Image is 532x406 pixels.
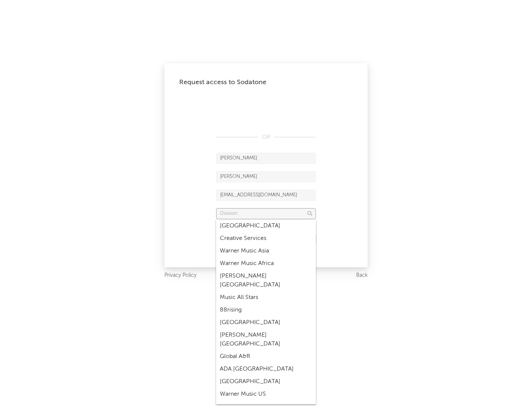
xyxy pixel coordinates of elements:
[216,350,316,363] div: Global A&R
[216,171,316,182] input: Last Name
[216,190,316,201] input: Email
[216,304,316,316] div: 88rising
[216,316,316,329] div: [GEOGRAPHIC_DATA]
[216,291,316,304] div: Music All Stars
[216,329,316,350] div: [PERSON_NAME] [GEOGRAPHIC_DATA]
[164,271,197,280] a: Privacy Policy
[356,271,368,280] a: Back
[216,208,316,219] input: Division
[216,388,316,400] div: Warner Music US
[216,153,316,164] input: First Name
[216,375,316,388] div: [GEOGRAPHIC_DATA]
[216,232,316,245] div: Creative Services
[216,133,316,142] div: OR
[216,270,316,291] div: [PERSON_NAME] [GEOGRAPHIC_DATA]
[216,257,316,270] div: Warner Music Africa
[179,78,353,87] div: Request access to Sodatone
[216,363,316,375] div: ADA [GEOGRAPHIC_DATA]
[216,245,316,257] div: Warner Music Asia
[216,220,316,232] div: [GEOGRAPHIC_DATA]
